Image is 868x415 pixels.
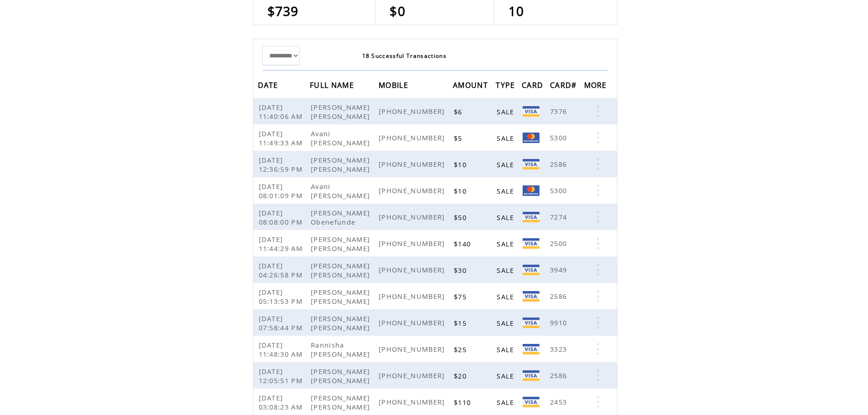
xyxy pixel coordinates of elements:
span: [PHONE_NUMBER] [379,265,447,274]
span: 5300 [550,186,569,195]
a: CARD# [550,82,579,87]
span: FULL NAME [310,78,356,95]
span: CARD# [550,78,579,95]
span: TYPE [496,78,517,95]
span: SALE [497,186,516,195]
span: [DATE] 05:13:53 PM [259,287,305,306]
a: DATE [258,82,281,87]
span: 2586 [550,292,569,301]
img: Mastercard [523,185,539,196]
span: AMOUNT [453,78,490,95]
span: SALE [497,213,516,222]
span: 9910 [550,318,569,327]
span: [PERSON_NAME] [PERSON_NAME] [311,393,372,411]
img: Visa [523,212,539,222]
span: MOBILE [379,78,411,95]
img: Visa [523,159,539,169]
span: $25 [454,345,469,354]
a: FULL NAME [310,82,356,87]
img: Visa [523,344,539,354]
span: [PERSON_NAME] [PERSON_NAME] [311,367,372,385]
span: [PERSON_NAME] [PERSON_NAME] [311,314,372,332]
span: [PERSON_NAME] [PERSON_NAME] [311,235,372,253]
span: [DATE] 08:01:09 PM [259,182,305,200]
a: CARD [522,82,545,87]
span: $739 [267,2,299,20]
span: 10 [508,2,524,20]
span: [DATE] 11:49:33 AM [259,129,305,147]
span: [PHONE_NUMBER] [379,133,447,142]
span: DATE [258,78,281,95]
span: 2500 [550,239,569,248]
img: Visa [523,397,539,407]
span: $5 [454,133,465,143]
span: SALE [497,107,516,116]
img: Visa [523,238,539,249]
span: SALE [497,371,516,380]
span: SALE [497,266,516,275]
span: [DATE] 12:36:59 PM [259,155,305,174]
span: [DATE] 07:58:44 PM [259,314,305,332]
img: Visa [523,291,539,302]
span: 2586 [550,371,569,380]
span: [PHONE_NUMBER] [379,318,447,327]
span: $30 [454,266,469,275]
span: [PHONE_NUMBER] [379,397,447,406]
span: SALE [497,318,516,328]
span: [PHONE_NUMBER] [379,344,447,354]
span: Rannisha [PERSON_NAME] [311,340,372,359]
span: $0 [390,2,406,20]
span: 18 Successful Transactions [362,52,447,60]
span: [PERSON_NAME] [PERSON_NAME] [311,261,372,279]
span: $10 [454,186,469,195]
span: $110 [454,398,473,407]
span: 3949 [550,265,569,274]
span: [DATE] 04:26:58 PM [259,261,305,279]
span: SALE [497,345,516,354]
span: [DATE] 03:08:23 AM [259,393,305,411]
span: CARD [522,78,545,95]
span: [DATE] 11:40:06 AM [259,102,305,121]
span: SALE [497,292,516,301]
span: [PERSON_NAME] [PERSON_NAME] [311,102,372,121]
span: [PHONE_NUMBER] [379,212,447,221]
span: $20 [454,371,469,380]
span: $6 [454,107,465,116]
span: [DATE] 08:08:00 PM [259,208,305,226]
span: [DATE] 11:48:30 AM [259,340,305,359]
span: 5300 [550,133,569,142]
span: $50 [454,213,469,222]
a: AMOUNT [453,82,490,87]
span: 3323 [550,344,569,354]
span: [PHONE_NUMBER] [379,186,447,195]
img: Visa [523,370,539,381]
span: MORE [584,78,609,95]
img: Visa [523,318,539,328]
span: [PHONE_NUMBER] [379,292,447,301]
span: [DATE] 11:44:29 AM [259,235,305,253]
img: Mastercard [523,133,539,143]
span: [PHONE_NUMBER] [379,159,447,169]
span: Avani [PERSON_NAME] [311,129,372,147]
span: SALE [497,133,516,143]
span: $140 [454,239,473,248]
span: 2453 [550,397,569,406]
span: 7274 [550,212,569,221]
span: $10 [454,160,469,169]
span: [PERSON_NAME] [PERSON_NAME] [311,155,372,174]
a: TYPE [496,82,517,87]
span: [DATE] 12:05:51 PM [259,367,305,385]
span: SALE [497,160,516,169]
img: Visa [523,106,539,117]
span: SALE [497,398,516,407]
span: 7376 [550,107,569,116]
span: 2586 [550,159,569,169]
span: [PHONE_NUMBER] [379,107,447,116]
span: [PERSON_NAME] Obenefunde [311,208,370,226]
span: [PHONE_NUMBER] [379,239,447,248]
span: [PERSON_NAME] [PERSON_NAME] [311,287,372,306]
span: $75 [454,292,469,301]
span: [PHONE_NUMBER] [379,371,447,380]
span: Avani [PERSON_NAME] [311,182,372,200]
a: MOBILE [379,82,411,87]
